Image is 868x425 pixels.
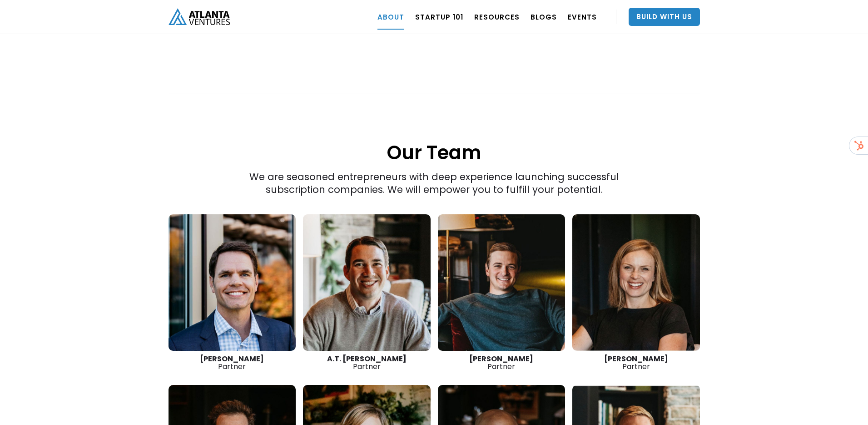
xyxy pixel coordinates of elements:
a: Build With Us [629,8,700,26]
strong: [PERSON_NAME] [604,354,668,364]
div: Partner [438,355,565,370]
a: BLOGS [531,4,557,30]
div: Partner [303,355,431,370]
a: EVENTS [568,4,597,30]
a: Startup 101 [415,4,463,30]
h1: Our Team [169,94,700,166]
div: Partner [572,355,700,370]
strong: [PERSON_NAME] [469,354,533,364]
a: RESOURCES [474,4,520,30]
strong: A.T. [PERSON_NAME] [327,354,407,364]
div: Partner [169,355,296,370]
a: ABOUT [377,4,404,30]
strong: [PERSON_NAME] [200,354,264,364]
